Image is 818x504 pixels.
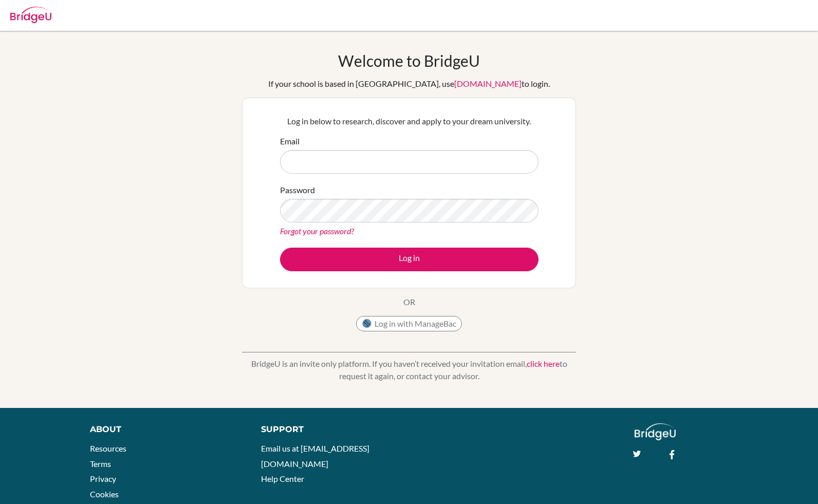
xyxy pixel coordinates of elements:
[242,358,576,382] p: BridgeU is an invite only platform. If you haven’t received your invitation email, to request it ...
[90,459,111,469] a: Terms
[10,7,51,23] img: Bridge-U
[280,226,354,236] a: Forgot your password?
[280,135,300,147] label: Email
[527,359,560,368] a: click here
[261,423,398,436] div: Support
[403,296,415,308] p: OR
[356,316,462,331] button: Log in with ManageBac
[635,423,676,440] img: logo_white@2x-f4f0deed5e89b7ecb1c2cc34c3e3d731f90f0f143d5ea2071677605dd97b5244.png
[90,474,116,483] a: Privacy
[280,248,538,271] button: Log in
[280,115,538,127] p: Log in below to research, discover and apply to your dream university.
[280,184,315,196] label: Password
[90,489,119,499] a: Cookies
[338,51,480,70] h1: Welcome to BridgeU
[268,78,550,90] div: If your school is based in [GEOGRAPHIC_DATA], use to login.
[261,443,369,469] a: Email us at [EMAIL_ADDRESS][DOMAIN_NAME]
[261,474,304,483] a: Help Center
[90,443,126,453] a: Resources
[454,79,522,88] a: [DOMAIN_NAME]
[90,423,238,436] div: About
